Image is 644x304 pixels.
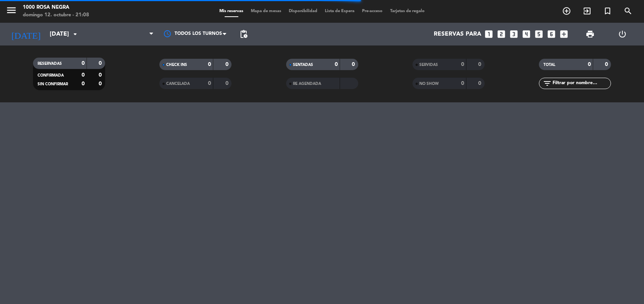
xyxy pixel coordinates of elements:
[543,79,552,88] i: filter_list
[358,9,386,13] span: Pre-acceso
[546,29,556,39] i: looks_6
[562,6,571,16] i: add_circle_outline
[71,30,80,39] i: arrow_drop_down
[624,6,633,16] i: search
[23,4,89,11] div: 1000 Rosa Negra
[461,62,464,67] strong: 0
[166,63,187,67] span: CHECK INS
[82,72,85,78] strong: 0
[521,29,531,39] i: looks_4
[99,61,103,66] strong: 0
[335,62,338,67] strong: 0
[38,62,62,66] span: RESERVADAS
[208,62,211,67] strong: 0
[606,23,638,45] div: LOG OUT
[478,62,483,67] strong: 0
[225,81,230,86] strong: 0
[99,81,103,86] strong: 0
[6,5,17,19] button: menu
[6,5,17,16] i: menu
[588,62,591,67] strong: 0
[543,63,555,67] span: TOTAL
[293,63,313,67] span: SENTADAS
[225,62,230,67] strong: 0
[534,29,544,39] i: looks_5
[583,6,592,16] i: exit_to_app
[496,29,506,39] i: looks_two
[6,26,46,42] i: [DATE]
[285,9,321,13] span: Disponibilidad
[586,30,595,39] span: print
[605,62,609,67] strong: 0
[552,79,611,88] input: Filtrar por nombre...
[23,11,89,19] div: domingo 12. octubre - 21:08
[38,74,64,77] span: CONFIRMADA
[509,29,519,39] i: looks_3
[247,9,285,13] span: Mapa de mesas
[484,29,494,39] i: looks_one
[82,61,85,66] strong: 0
[419,82,439,86] span: NO SHOW
[386,9,428,13] span: Tarjetas de regalo
[208,81,211,86] strong: 0
[38,82,68,86] span: SIN CONFIRMAR
[293,82,321,86] span: RE AGENDADA
[216,9,247,13] span: Mis reservas
[352,62,356,67] strong: 0
[618,30,627,39] i: power_settings_new
[419,63,438,67] span: SERVIDAS
[603,6,612,16] i: turned_in_not
[239,30,248,39] span: pending_actions
[82,81,85,86] strong: 0
[166,82,190,86] span: CANCELADA
[559,29,569,39] i: add_box
[434,31,481,38] span: Reservas para
[321,9,358,13] span: Lista de Espera
[461,81,464,86] strong: 0
[99,72,103,78] strong: 0
[478,81,483,86] strong: 0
